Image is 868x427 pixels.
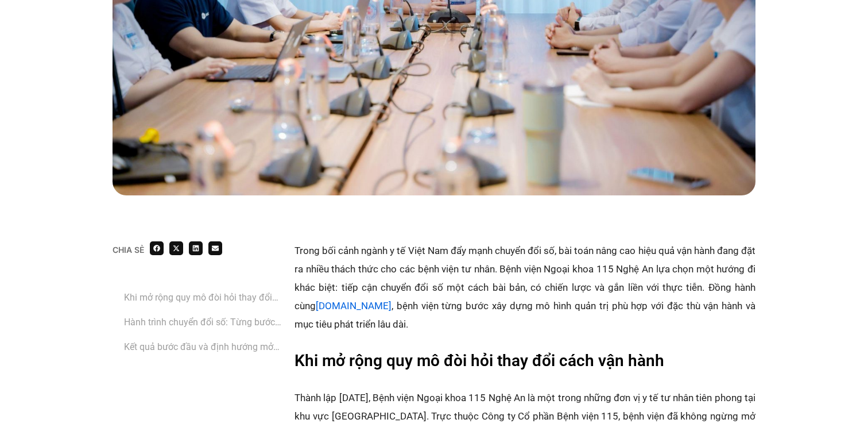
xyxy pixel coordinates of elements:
[150,241,164,255] div: Share on facebook
[208,241,222,255] div: Share on email
[124,315,283,329] a: ‏Hành trình chuyển đổi số: Từng bước bài bản từ chiến lược đến thực thi cùng [DOMAIN_NAME]
[316,300,392,311] a: [DOMAIN_NAME]
[124,290,283,305] a: Khi mở rộng quy mô đòi hỏi thay đổi cách vận hành
[294,241,755,333] p: Trong bối cảnh ngành y tế Việt Nam đẩy mạnh chuyển đổi số, bài toán nâng cao hiệu quả vận hành đa...
[124,340,283,354] a: ‏Kết quả bước đầu và định hướng mở rộng chuyển đổi số
[169,241,183,255] div: Share on x-twitter
[113,246,144,254] div: Chia sẻ
[189,241,203,255] div: Share on linkedin
[294,348,755,374] h2: Khi mở rộng quy mô đòi hỏi thay đổi cách vận hành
